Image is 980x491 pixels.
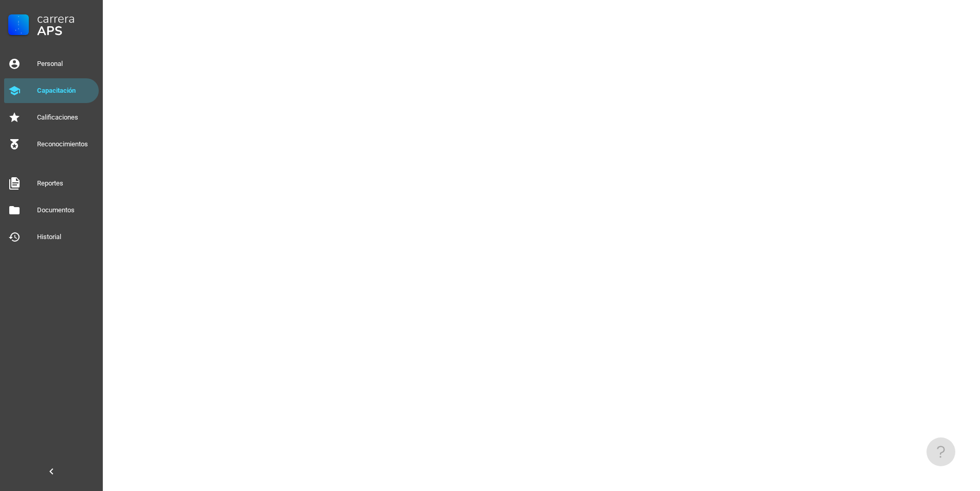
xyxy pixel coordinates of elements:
a: Documentos [4,198,99,223]
div: Historial [37,233,95,241]
a: Personal [4,52,99,76]
div: Reportes [37,179,95,188]
a: Reconocimientos [4,132,99,157]
div: Documentos [37,206,95,214]
a: Capacitación [4,78,99,103]
div: Reconocimientos [37,140,95,148]
a: Reportes [4,171,99,196]
a: Historial [4,225,99,249]
div: Personal [37,60,95,68]
a: Calificaciones [4,105,99,130]
div: Capacitación [37,87,95,95]
div: Calificaciones [37,113,95,122]
div: APS [37,25,95,37]
div: Carrera [37,12,95,25]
